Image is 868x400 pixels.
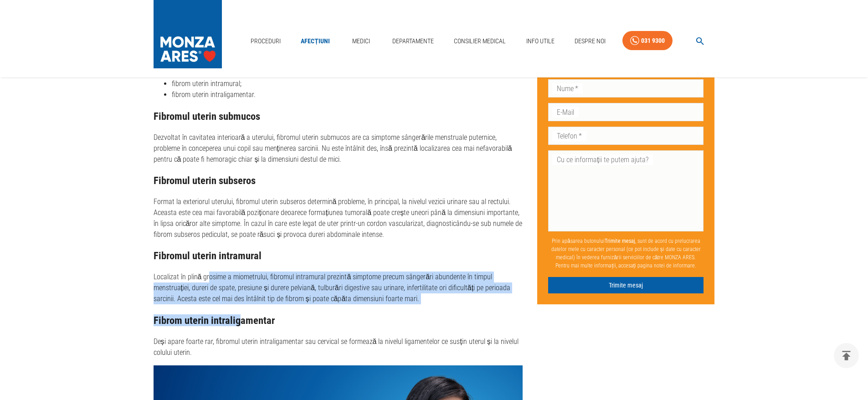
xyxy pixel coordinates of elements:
h3: Fibromul uterin intramural [154,250,523,262]
p: Deși apare foarte rar, fibromul uterin intraligamentar sau cervical se formează la nivelul ligame... [154,336,523,358]
button: delete [834,343,859,368]
p: Format la exteriorul uterului, fibromul uterin subseros determină probleme, în principal, la nive... [154,196,523,240]
li: fibrom uterin intramural; [172,78,523,89]
h3: Fibromul uterin subseros [154,175,523,186]
p: Dezvoltat în cavitatea interioară a uterului, fibromul uterin submucos are ca simptome sângerăril... [154,132,523,165]
a: Departamente [389,32,437,51]
h3: Fibrom uterin intraligamentar [154,315,523,326]
button: Trimite mesaj [548,277,704,294]
p: Localizat în plină grosime a miometrului, fibromul intramural prezintă simptome precum sângerări ... [154,272,523,304]
a: Info Utile [523,32,558,51]
p: Prin apăsarea butonului , sunt de acord cu prelucrarea datelor mele cu caracter personal (ce pot ... [548,233,704,273]
a: 031 9300 [622,31,673,51]
div: 031 9300 [641,35,665,46]
h3: Fibromul uterin submucos [154,111,523,122]
a: Despre Noi [571,32,609,51]
a: Afecțiuni [297,32,334,51]
a: Proceduri [247,32,284,51]
b: Trimite mesaj [605,238,635,244]
a: Consilier Medical [450,32,509,51]
li: fibrom uterin intraligamentar. [172,89,523,100]
a: Medici [346,32,375,51]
